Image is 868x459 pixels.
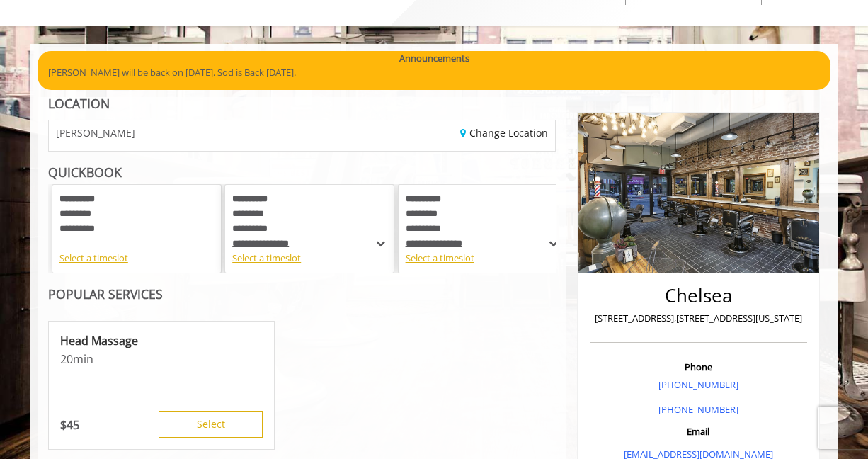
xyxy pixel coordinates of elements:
[658,403,738,416] a: [PHONE_NUMBER]
[159,411,263,438] button: Select
[73,351,93,367] span: min
[232,251,387,266] div: Select a timeslot
[593,311,804,326] p: [STREET_ADDRESS],[STREET_ADDRESS][US_STATE]
[48,95,110,112] b: LOCATION
[60,417,79,433] p: 45
[48,65,820,80] p: [PERSON_NAME] will be back on [DATE]. Sod is Back [DATE].
[593,362,804,372] h3: Phone
[460,126,548,140] a: Change Location
[399,51,469,66] b: Announcements
[60,333,263,348] p: Head Massage
[593,285,804,306] h2: Chelsea
[56,127,135,138] span: [PERSON_NAME]
[406,251,560,266] div: Select a timeslot
[593,426,804,436] h3: Email
[60,351,263,367] p: 20
[48,285,163,302] b: POPULAR SERVICES
[48,164,122,181] b: QUICKBOOK
[658,378,738,391] a: [PHONE_NUMBER]
[59,251,214,266] div: Select a timeslot
[60,417,67,433] span: $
